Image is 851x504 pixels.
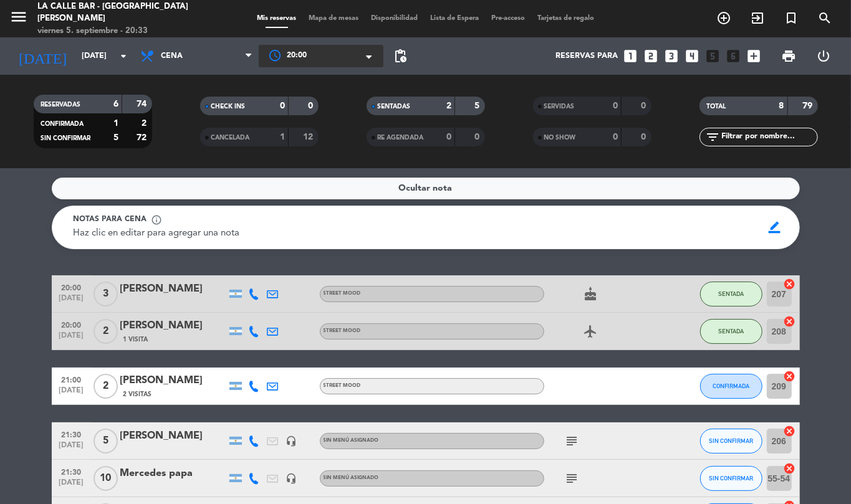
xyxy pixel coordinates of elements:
[584,324,599,339] i: airplanemode_active
[120,428,226,444] div: [PERSON_NAME]
[113,100,118,108] strong: 6
[700,466,762,491] button: SIN CONFIRMAR
[302,15,365,22] span: Mapa de mesas
[746,48,762,64] i: add_box
[709,437,753,444] span: SIN CONFIRMAR
[718,328,744,335] span: SENTADA
[446,133,451,141] strong: 0
[378,103,411,110] span: SENTADAS
[817,49,832,64] i: power_settings_new
[365,15,424,22] span: Disponibilidad
[324,291,361,296] span: STREET MOOD
[424,15,485,22] span: Lista de Espera
[56,294,87,308] span: [DATE]
[37,1,203,25] div: La Calle Bar - [GEOGRAPHIC_DATA][PERSON_NAME]
[137,133,149,142] strong: 72
[280,133,285,141] strong: 1
[9,42,75,70] i: [DATE]
[123,389,152,399] span: 2 Visitas
[700,319,762,344] button: SENTADA
[721,130,817,144] input: Filtrar por nombre...
[802,102,815,110] strong: 79
[664,48,680,64] i: looks_3
[544,135,576,141] span: NO SHOW
[716,11,731,26] i: add_circle_outline
[446,102,451,110] strong: 2
[817,11,832,26] i: search
[613,102,618,110] strong: 0
[113,119,118,128] strong: 1
[308,102,315,110] strong: 0
[324,328,361,333] span: STREET MOOD
[750,11,765,26] i: exit_to_app
[120,318,226,334] div: [PERSON_NAME]
[726,48,742,64] i: looks_6
[784,425,796,437] i: cancel
[211,103,246,110] span: CHECK INS
[142,119,149,128] strong: 2
[378,135,424,141] span: RE AGENDADA
[113,133,118,142] strong: 5
[37,25,203,37] div: viernes 5. septiembre - 20:33
[116,49,131,64] i: arrow_drop_down
[707,103,726,110] span: TOTAL
[324,475,379,480] span: Sin menú asignado
[123,335,148,345] span: 1 Visita
[584,287,599,302] i: cake
[286,473,297,484] i: headset_mic
[287,50,307,62] span: 20:00
[781,49,796,64] span: print
[280,102,285,110] strong: 0
[56,386,87,401] span: [DATE]
[94,466,118,491] span: 10
[120,281,226,297] div: [PERSON_NAME]
[784,315,796,328] i: cancel
[120,465,226,482] div: Mercedes papa
[324,383,361,388] span: STREET MOOD
[623,48,639,64] i: looks_one
[74,214,147,226] span: Notas para cena
[718,290,744,297] span: SENTADA
[251,15,302,22] span: Mis reservas
[56,464,87,478] span: 21:30
[474,133,482,141] strong: 0
[94,319,118,344] span: 2
[700,282,762,307] button: SENTADA
[9,7,28,31] button: menu
[120,373,226,389] div: [PERSON_NAME]
[713,383,749,389] span: CONFIRMADA
[565,434,580,449] i: subject
[56,427,87,441] span: 21:30
[762,216,787,239] span: border_color
[94,429,118,454] span: 5
[151,214,163,226] span: info_outline
[485,15,531,22] span: Pre-acceso
[324,438,379,443] span: Sin menú asignado
[784,462,796,475] i: cancel
[393,49,408,64] span: pending_actions
[565,471,580,486] i: subject
[94,374,118,399] span: 2
[779,102,784,110] strong: 8
[784,278,796,290] i: cancel
[806,37,842,75] div: LOG OUT
[56,331,87,346] span: [DATE]
[544,103,575,110] span: SERVIDAS
[286,435,297,447] i: headset_mic
[56,372,87,386] span: 21:00
[700,429,762,454] button: SIN CONFIRMAR
[641,102,648,110] strong: 0
[41,121,84,127] span: CONFIRMADA
[41,102,81,108] span: RESERVADAS
[613,133,618,141] strong: 0
[643,48,660,64] i: looks_two
[685,48,701,64] i: looks_4
[709,475,753,482] span: SIN CONFIRMAR
[784,11,799,26] i: turned_in_not
[56,441,87,455] span: [DATE]
[700,374,762,399] button: CONFIRMADA
[41,135,91,141] span: SIN CONFIRMAR
[706,130,721,145] i: filter_list
[556,52,618,60] span: Reservas para
[784,370,796,383] i: cancel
